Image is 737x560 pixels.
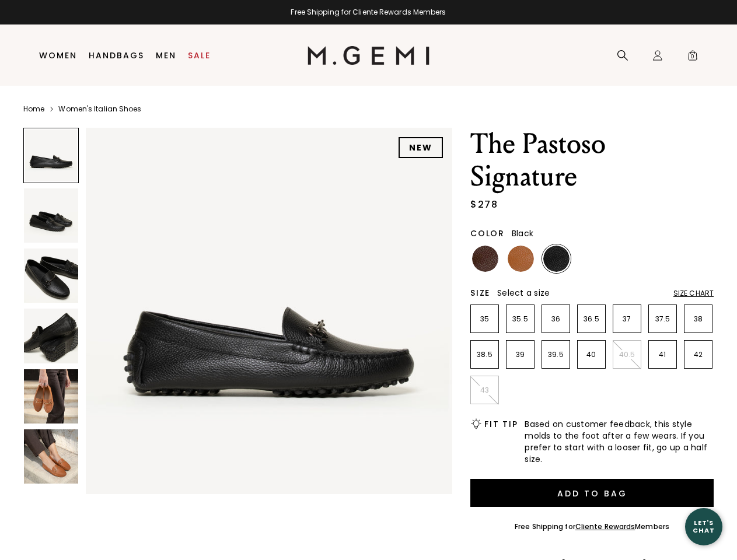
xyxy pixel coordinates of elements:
[649,314,676,324] p: 37.5
[684,350,712,359] p: 42
[470,128,714,193] h1: The Pastoso Signature
[673,289,714,298] div: Size Chart
[578,350,605,359] p: 40
[24,429,78,484] img: The Pastoso Signature
[23,104,44,114] a: Home
[649,350,676,359] p: 41
[472,246,498,272] img: Chocolate
[308,46,429,65] img: M.Gemi
[525,418,714,465] span: Based on customer feedback, this style molds to the foot after a few wears. If you prefer to star...
[471,350,498,359] p: 38.5
[89,51,144,60] a: Handbags
[188,51,211,60] a: Sale
[613,314,641,324] p: 37
[507,350,534,359] p: 39
[512,228,533,239] span: Black
[575,521,635,531] a: Cliente Rewards
[497,287,550,299] span: Select a size
[515,522,669,531] div: Free Shipping for Members
[684,314,712,324] p: 38
[508,246,534,272] img: Tan
[543,246,570,272] img: Black
[507,314,534,324] p: 35.5
[542,314,570,324] p: 36
[58,104,141,114] a: Women's Italian Shoes
[470,288,490,297] h2: Size
[578,314,605,324] p: 36.5
[484,419,518,429] h2: Fit Tip
[24,249,78,303] img: The Pastoso Signature
[399,137,443,158] div: NEW
[24,309,78,363] img: The Pastoso Signature
[470,198,498,212] div: $278
[24,369,78,423] img: The Pastoso Signature
[156,51,176,60] a: Men
[471,386,498,395] p: 43
[613,350,641,359] p: 40.5
[470,229,505,238] h2: Color
[24,188,78,243] img: The Pastoso Signature
[86,128,452,494] img: The Pastoso Signature
[685,519,722,534] div: Let's Chat
[470,479,714,507] button: Add to Bag
[542,350,570,359] p: 39.5
[39,51,77,60] a: Women
[687,52,698,64] span: 0
[471,314,498,324] p: 35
